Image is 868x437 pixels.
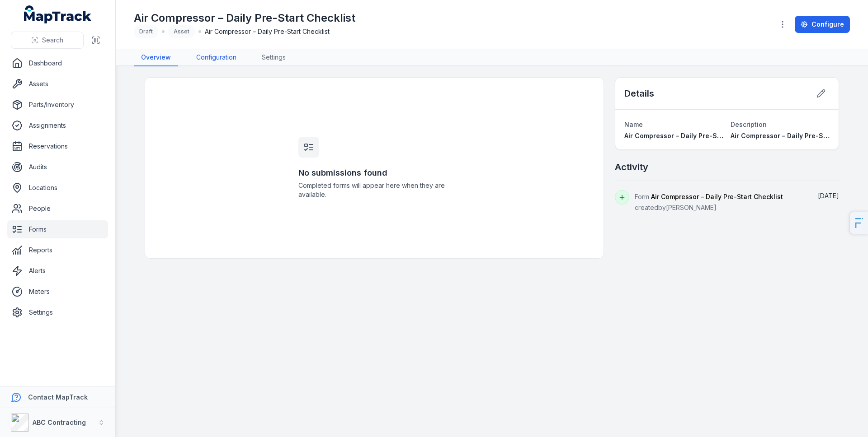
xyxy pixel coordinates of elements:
[7,283,108,301] a: Meters
[134,25,158,38] div: Draft
[134,49,178,66] a: Overview
[42,36,63,45] span: Search
[624,87,654,100] h2: Details
[7,96,108,114] a: Parts/Inventory
[7,116,108,135] a: Assignments
[7,137,108,155] a: Reservations
[28,393,88,401] strong: Contact MapTrack
[795,16,850,33] a: Configure
[298,167,450,179] h3: No submissions found
[7,241,108,259] a: Reports
[7,200,108,218] a: People
[24,5,92,23] a: MapTrack
[134,11,355,25] h1: Air Compressor – Daily Pre-Start Checklist
[818,192,839,200] span: [DATE]
[615,161,648,173] h2: Activity
[624,121,643,128] span: Name
[7,262,108,280] a: Alerts
[298,181,450,199] span: Completed forms will appear here when they are available.
[7,75,108,93] a: Assets
[7,220,108,238] a: Forms
[731,121,767,128] span: Description
[189,49,244,66] a: Configuration
[651,193,783,200] span: Air Compressor – Daily Pre-Start Checklist
[205,27,330,36] span: Air Compressor – Daily Pre-Start Checklist
[255,49,293,66] a: Settings
[731,132,867,139] span: Air Compressor – Daily Pre-Start Checklist
[7,158,108,176] a: Audits
[7,54,108,72] a: Dashboard
[635,193,783,211] span: Form created by [PERSON_NAME]
[7,179,108,197] a: Locations
[168,25,195,38] div: Asset
[33,418,86,426] strong: ABC Contracting
[624,132,760,139] span: Air Compressor – Daily Pre-Start Checklist
[818,192,839,200] time: 16/09/2025, 11:59:51 am
[7,303,108,321] a: Settings
[11,32,84,49] button: Search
